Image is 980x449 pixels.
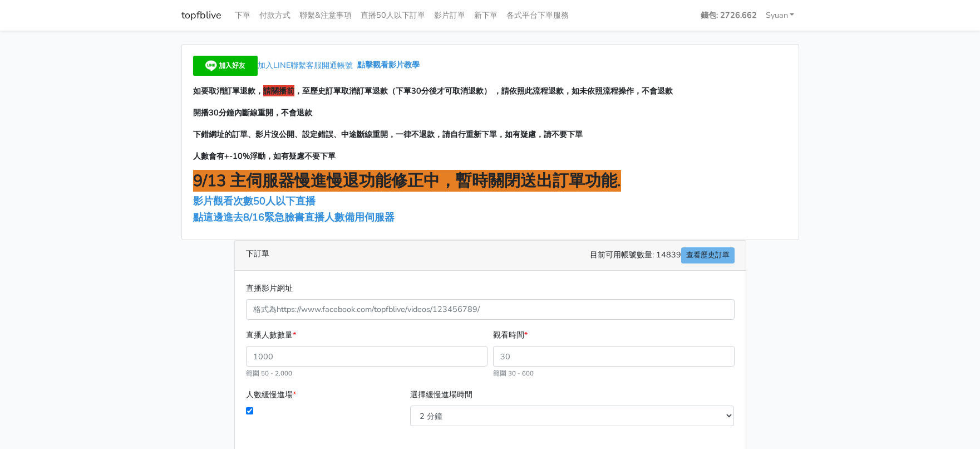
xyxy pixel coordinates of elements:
a: 影片觀看次數 [193,194,253,208]
a: topfblive [181,4,221,26]
label: 選擇緩慢進場時間 [410,388,472,401]
span: 50人以下直播 [253,194,316,208]
span: ，至歷史訂單取消訂單退款（下單30分後才可取消退款） ，請依照此流程退款，如未依照流程操作，不會退款 [294,85,673,96]
input: 格式為https://www.facebook.com/topfblive/videos/123456789/ [246,299,735,320]
a: 聯繫&注意事項 [295,4,356,26]
input: 1000 [246,346,487,367]
span: 加入LINE聯繫客服開通帳號 [258,60,353,71]
a: 50人以下直播 [253,194,318,208]
label: 直播影片網址 [246,282,293,295]
span: 開播30分鐘內斷線重開，不會退款 [193,107,312,118]
small: 範圍 50 - 2,000 [246,369,292,378]
img: 加入好友 [193,56,258,76]
span: 請關播前 [263,85,294,96]
a: 錢包: 2726.662 [696,4,761,26]
a: Syuan [761,4,799,26]
span: 目前可用帳號數量: 14839 [590,247,735,263]
a: 影片訂單 [430,4,470,26]
a: 加入LINE聯繫客服開通帳號 [193,60,357,71]
a: 付款方式 [255,4,295,26]
label: 觀看時間 [493,329,528,341]
a: 點擊觀看影片教學 [357,60,420,71]
label: 人數緩慢進場 [246,388,296,401]
input: 30 [493,346,735,367]
span: 下錯網址的訂單、影片沒公開、設定錯誤、中途斷線重開，一律不退款，請自行重新下單，如有疑慮，請不要下單 [193,129,583,140]
strong: 錢包: 2726.662 [701,9,757,21]
label: 直播人數數量 [246,329,296,341]
a: 直播50人以下訂單 [356,4,430,26]
span: 如要取消訂單退款， [193,85,263,96]
span: 人數會有+-10%浮動，如有疑慮不要下單 [193,150,336,162]
a: 查看歷史訂單 [681,247,735,263]
span: 9/13 主伺服器慢進慢退功能修正中，暫時關閉送出訂單功能. [193,170,621,192]
a: 點這邊進去8/16緊急臉書直播人數備用伺服器 [193,211,395,224]
div: 下訂單 [235,241,746,271]
a: 新下單 [470,4,502,26]
a: 各式平台下單服務 [502,4,573,26]
small: 範圍 30 - 600 [493,369,534,378]
a: 下單 [230,4,255,26]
